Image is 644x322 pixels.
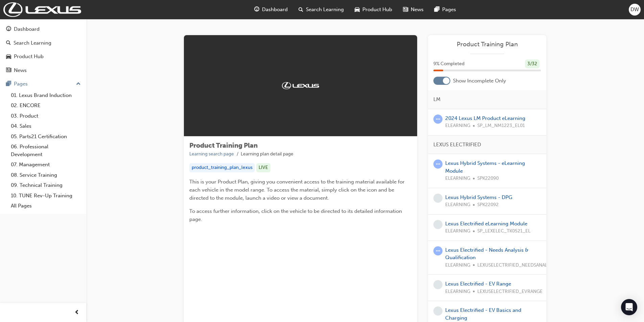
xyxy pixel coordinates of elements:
a: car-iconProduct Hub [349,3,398,17]
span: Dashboard [262,6,288,14]
a: Lexus Electrified - Needs Analysis & Qualification [445,247,528,261]
div: Product Hub [14,53,44,60]
span: guage-icon [254,5,259,14]
a: Lexus Hybrid Systems - DPG [445,194,512,200]
span: pages-icon [434,5,439,14]
span: learningRecordVerb_NONE-icon [433,280,443,289]
div: Dashboard [14,25,40,33]
span: up-icon [76,80,81,89]
span: SPK22092 [477,201,499,209]
div: Search Learning [14,39,51,47]
span: news-icon [6,68,11,74]
span: prev-icon [74,308,79,317]
button: Pages [3,78,84,90]
button: DashboardSearch LearningProduct HubNews [3,22,84,78]
a: 07. Management [8,159,84,170]
a: guage-iconDashboard [249,3,293,17]
a: 01. Lexus Brand Induction [8,90,84,101]
span: ELEARNING [445,175,470,182]
button: DW [629,4,641,16]
span: LM [433,96,440,103]
span: 9 % Completed [433,60,464,68]
span: learningRecordVerb_ATTEMPT-icon [433,159,443,169]
span: car-icon [6,54,11,60]
img: Trak [3,2,81,17]
a: 02. ENCORE [8,100,84,111]
a: Learning search page [189,151,234,157]
a: pages-iconPages [429,3,461,17]
span: ELEARNING [445,201,470,209]
a: All Pages [8,201,84,211]
a: 04. Sales [8,121,84,131]
div: Open Intercom Messenger [621,299,637,315]
a: Dashboard [3,23,84,35]
span: learningRecordVerb_NONE-icon [433,220,443,229]
a: news-iconNews [398,3,429,17]
span: learningRecordVerb_NONE-icon [433,194,443,203]
span: pages-icon [6,81,11,87]
a: Lexus Hybrid Systems - eLearning Module [445,160,525,174]
li: Learning plan detail page [241,150,293,158]
div: 3 / 32 [525,59,540,69]
a: Lexus Electrified - EV Basics and Charging [445,307,521,321]
a: 08. Service Training [8,170,84,180]
span: SP_LM_NM1223_EL01 [477,122,525,130]
span: LEXUS ELECTRIFIED [433,141,481,149]
a: Lexus Electrified eLearning Module [445,221,527,227]
span: ELEARNING [445,227,470,235]
span: Product Training Plan [189,142,258,149]
a: 2024 Lexus LM Product eLearning [445,115,525,121]
div: News [14,67,27,74]
a: Lexus Electrified - EV Range [445,281,511,287]
a: Search Learning [3,37,84,49]
span: LEXUSELECTRIFIED_NEEDSANALYSIS [477,262,556,269]
a: 09. Technical Training [8,180,84,191]
a: 10. TUNE Rev-Up Training [8,191,84,201]
span: SP_LEXELEC_TK0521_EL [477,227,530,235]
span: To access further information, click on the vehicle to be directed to its detailed information page. [189,208,403,222]
span: learningRecordVerb_ATTEMPT-icon [433,115,443,124]
span: ELEARNING [445,122,470,130]
a: search-iconSearch Learning [293,3,349,17]
span: Product Hub [362,6,392,14]
span: learningRecordVerb_NONE-icon [433,306,443,316]
a: 05. Parts21 Certification [8,131,84,142]
span: Show Incomplete Only [453,77,506,85]
a: 06. Professional Development [8,142,84,159]
span: This is your Product Plan, giving you convenient access to the training material available for ea... [189,179,406,201]
span: search-icon [299,5,303,14]
div: product_training_plan_lexus [189,163,255,172]
span: ELEARNING [445,288,470,296]
span: learningRecordVerb_ATTEMPT-icon [433,246,443,255]
span: News [411,6,424,14]
span: guage-icon [6,26,11,32]
span: DW [630,6,639,14]
span: Search Learning [306,6,344,14]
span: news-icon [403,5,408,14]
div: Pages [14,80,28,88]
a: Product Hub [3,50,84,63]
span: car-icon [355,5,360,14]
span: SPK22090 [477,175,499,182]
span: Pages [442,6,456,14]
img: Trak [282,82,319,89]
div: LIVE [256,163,270,172]
span: ELEARNING [445,262,470,269]
span: LEXUSELECTRIFIED_EVRANGE [477,288,543,296]
span: search-icon [6,40,11,46]
a: 03. Product [8,111,84,121]
a: News [3,64,84,77]
a: Product Training Plan [433,41,541,48]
